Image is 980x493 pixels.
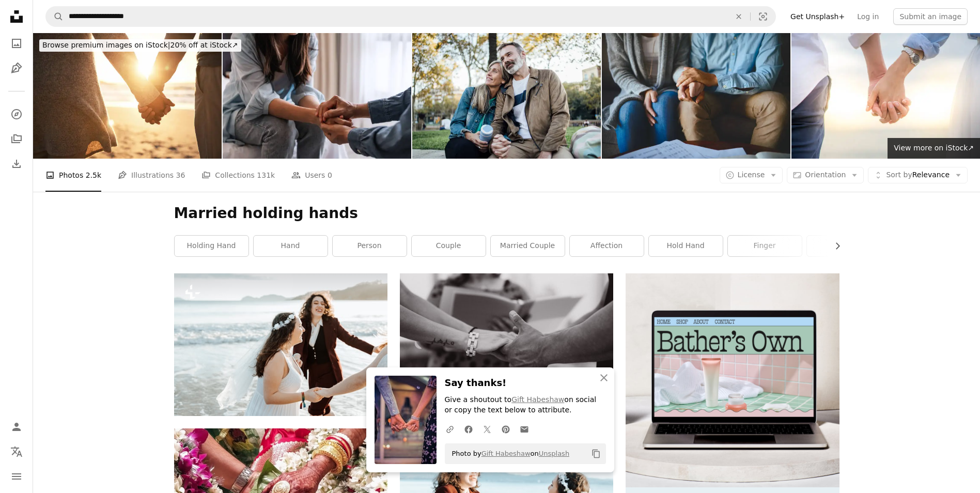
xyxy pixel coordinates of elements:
[626,273,839,487] img: file-1707883121023-8e3502977149image
[787,167,864,183] button: Orientation
[33,33,222,159] img: Never let go
[491,236,565,256] a: married couple
[333,236,407,256] a: person
[6,441,27,462] button: Language
[6,466,27,487] button: Menu
[328,170,332,181] span: 0
[176,170,185,181] span: 36
[478,419,496,439] a: Share on Twitter
[6,33,27,54] a: Photos
[447,445,570,462] span: Photo by on
[888,138,980,159] a: View more on iStock↗
[805,171,846,179] span: Orientation
[511,395,564,404] a: Gift Habeshaw
[728,236,802,256] a: finger
[868,167,968,183] button: Sort byRelevance
[412,236,486,256] a: couple
[570,236,644,256] a: affection
[893,8,968,25] button: Submit an image
[223,33,411,159] img: Young man comforting and supporting a sad woman who is in serious trouble at home, Consolation an...
[720,167,783,183] button: License
[42,41,170,49] span: Browse premium images on iStock |
[291,159,332,192] a: Users 0
[751,7,775,26] button: Visual search
[459,419,478,439] a: Share on Facebook
[175,236,248,256] a: holding hand
[587,445,605,463] button: Copy to clipboard
[886,171,912,179] span: Sort by
[496,419,515,439] a: Share on Pinterest
[174,340,387,349] a: a couple of women standing next to each other on a beach
[539,450,569,457] a: Unsplash
[6,104,27,125] a: Explore
[174,204,839,223] h1: Married holding hands
[33,33,247,58] a: Browse premium images on iStock|20% off at iStock↗
[6,129,27,149] a: Collections
[738,171,765,179] span: License
[400,340,613,349] a: a close-up of hands shaking
[412,33,601,159] img: Portrait of a mature couple enjoying their vacation in Barcelona
[828,236,839,256] button: scroll list to the right
[254,236,328,256] a: hand
[445,395,606,415] p: Give a shoutout to on social or copy the text below to attribute.
[257,170,275,181] span: 131k
[649,236,723,256] a: hold hand
[807,236,881,256] a: human
[6,58,27,79] a: Illustrations
[894,144,974,152] span: View more on iStock ↗
[46,7,64,26] button: Search Unsplash
[118,159,185,192] a: Illustrations 36
[201,159,275,192] a: Collections 131k
[727,7,750,26] button: Clear
[445,376,606,391] h3: Say thanks!
[602,33,790,159] img: Let love be your greatest source of support
[784,8,851,25] a: Get Unsplash+
[886,170,950,180] span: Relevance
[851,8,885,25] a: Log in
[6,417,27,437] a: Log in / Sign up
[515,419,534,439] a: Share over email
[174,273,387,415] img: a couple of women standing next to each other on a beach
[42,41,238,49] span: 20% off at iStock ↗
[481,450,531,457] a: Gift Habeshaw
[400,273,613,415] img: a close-up of hands shaking
[791,33,980,159] img: Couple holding hands
[45,6,776,27] form: Find visuals sitewide
[6,153,27,174] a: Download History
